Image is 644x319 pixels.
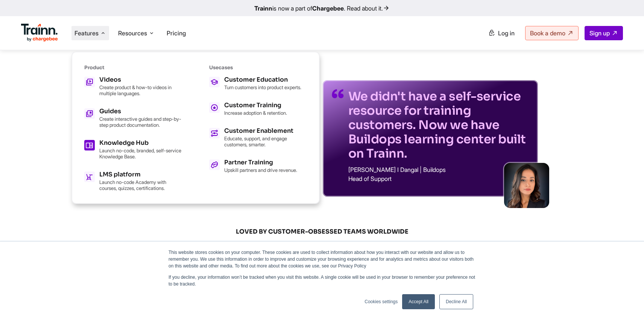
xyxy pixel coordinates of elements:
a: Pricing [167,29,186,37]
span: Resources [118,29,147,37]
p: Increase adoption & retention. [224,110,287,116]
h5: Knowledge Hub [99,140,182,146]
img: sabina-buildops.d2e8138.png [504,163,549,208]
a: Partner Training Upskill partners and drive revenue. [209,159,307,173]
a: Customer Enablement Educate, support, and engage customers, smarter. [209,128,307,147]
a: Customer Training Increase adoption & retention. [209,102,307,116]
a: Customer Education Turn customers into product experts. [209,77,307,90]
p: Head of Support [348,176,529,182]
a: Book a demo [525,26,579,40]
h5: Partner Training [224,159,297,166]
span: Book a demo [530,29,565,37]
h5: Customer Education [224,77,301,83]
p: We didn't have a self-service resource for training customers. Now we have Buildops learning cent... [348,89,529,161]
p: Educate, support, and engage customers, smarter. [224,135,307,147]
span: LOVED BY CUSTOMER-OBSESSED TEAMS WORLDWIDE [141,228,503,236]
h5: Customer Training [224,102,287,108]
h5: Guides [99,108,182,114]
p: Create interactive guides and step-by-step product documentation. [99,116,182,128]
p: If you decline, your information won’t be tracked when you visit this website. A single cookie wi... [169,274,475,287]
span: Log in [498,29,515,37]
span: Sign up [589,29,610,37]
h5: Videos [99,77,182,83]
a: Knowledge Hub Launch no-code, branded, self-service Knowledge Base. [84,140,182,159]
p: Create product & how-to videos in multiple languages. [99,84,182,96]
span: Features [74,29,99,37]
b: Trainn [254,5,272,12]
p: Turn customers into product experts. [224,84,301,90]
b: Chargebee [312,5,344,12]
h6: Usecases [209,64,307,71]
p: Upskill partners and drive revenue. [224,167,297,173]
h6: Product [84,64,182,71]
h5: Customer Enablement [224,128,307,134]
a: LMS platform Launch no-code Academy with courses, quizzes, certifications. [84,172,182,191]
img: quotes-purple.41a7099.svg [332,89,344,98]
img: Trainn Logo [21,24,58,42]
p: [PERSON_NAME] I Dangal | Buildops [348,167,529,173]
a: Guides Create interactive guides and step-by-step product documentation. [84,108,182,128]
p: Launch no-code Academy with courses, quizzes, certifications. [99,179,182,191]
a: Videos Create product & how-to videos in multiple languages. [84,77,182,96]
a: Accept All [402,294,435,309]
a: Decline All [439,294,473,309]
a: Cookies settings [365,298,398,305]
p: This website stores cookies on your computer. These cookies are used to collect information about... [169,249,475,269]
p: Launch no-code, branded, self-service Knowledge Base. [99,147,182,159]
a: Sign up [585,26,623,40]
a: Log in [484,26,519,40]
h5: LMS platform [99,172,182,178]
